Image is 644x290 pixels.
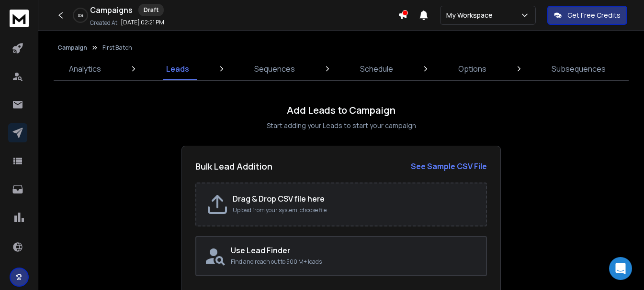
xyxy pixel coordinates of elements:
[63,57,107,80] a: Analytics
[166,63,189,75] p: Leads
[121,19,164,26] p: [DATE] 02:21 PM
[446,11,497,20] p: My Workspace
[233,206,476,214] p: Upload from your system, choose file
[452,57,492,80] a: Options
[546,57,611,80] a: Subsequences
[249,57,301,80] a: Sequences
[567,11,621,20] p: Get Free Credits
[160,57,195,80] a: Leads
[411,161,487,172] a: See Sample CSV File
[10,10,29,27] img: logo
[90,4,133,16] h1: Campaigns
[233,193,476,204] h2: Drag & Drop CSV file here
[69,63,101,75] p: Analytics
[90,19,119,27] p: Created At:
[547,6,627,25] button: Get Free Credits
[287,104,395,117] h1: Add Leads to Campaign
[360,63,393,75] p: Schedule
[411,161,487,172] strong: See Sample CSV File
[138,4,164,16] div: Draft
[102,44,132,52] p: First Batch
[231,258,478,266] p: Find and reach out to 500 M+ leads
[354,57,399,80] a: Schedule
[231,245,478,256] h2: Use Lead Finder
[458,63,486,75] p: Options
[552,63,606,75] p: Subsequences
[609,257,632,280] div: Open Intercom Messenger
[195,160,272,173] h2: Bulk Lead Addition
[254,63,295,75] p: Sequences
[57,44,87,52] button: Campaign
[78,12,83,18] p: 0 %
[267,121,416,130] p: Start adding your Leads to start your campaign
